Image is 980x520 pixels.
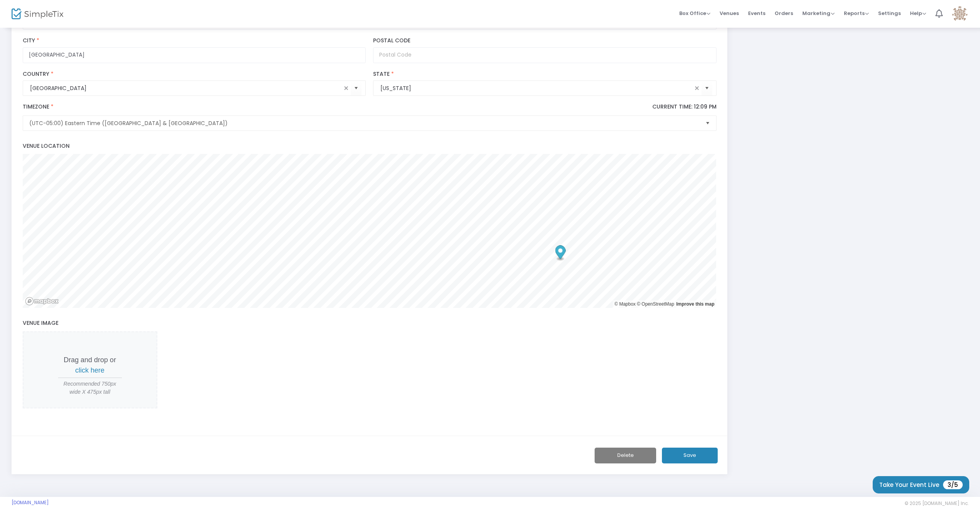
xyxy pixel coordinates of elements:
[23,319,58,327] span: Venue Image
[910,10,926,17] span: Help
[676,301,714,307] a: Improve this map
[873,476,969,493] button: Take Your Event Live3/5
[25,297,59,306] a: Mapbox logo
[23,104,717,115] label: Timezone
[58,355,122,376] p: Drag and drop or
[748,3,765,23] span: Events
[30,84,342,92] input: Select Country
[373,71,716,78] label: State
[943,480,963,489] span: 3/5
[775,3,793,23] span: Orders
[702,116,713,130] button: Select
[595,448,656,463] button: Delete
[75,366,105,374] span: click here
[555,246,565,261] div: Map marker
[373,47,716,63] input: Postal Code
[662,448,718,463] button: Save
[23,37,366,44] label: City
[802,10,835,17] span: Marketing
[720,3,739,23] span: Venues
[342,84,351,93] span: clear
[637,301,674,307] a: OpenStreetMap
[23,142,70,150] span: Venue Location
[878,3,901,23] span: Settings
[844,10,869,17] span: Reports
[23,71,366,78] label: Country
[29,119,699,127] span: (UTC-05:00) Eastern Time ([GEOGRAPHIC_DATA] & [GEOGRAPHIC_DATA])
[652,104,717,110] p: Current Time: 12:09 PM
[905,500,968,507] span: © 2025 [DOMAIN_NAME] Inc.
[58,380,122,396] span: Recommended 750px wide X 475px tall
[679,10,710,17] span: Box Office
[12,500,49,506] a: [DOMAIN_NAME]
[351,80,362,96] button: Select
[615,301,636,307] a: Mapbox
[380,84,692,92] input: Select State
[373,37,716,44] label: Postal Code
[692,84,702,93] span: clear
[702,80,712,96] button: Select
[23,154,717,308] canvas: Map
[23,47,366,63] input: City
